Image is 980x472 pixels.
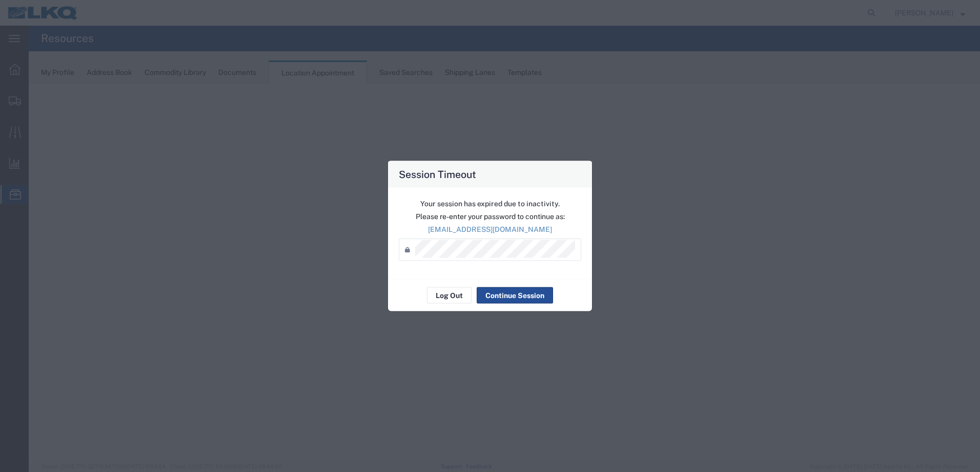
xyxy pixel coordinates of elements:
[399,199,581,209] p: Your session has expired due to inactivity.
[477,287,553,304] button: Continue Session
[427,287,472,304] button: Log Out
[399,167,476,182] h4: Session Timeout
[399,211,581,222] p: Please re-enter your password to continue as:
[399,224,581,235] p: [EMAIL_ADDRESS][DOMAIN_NAME]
